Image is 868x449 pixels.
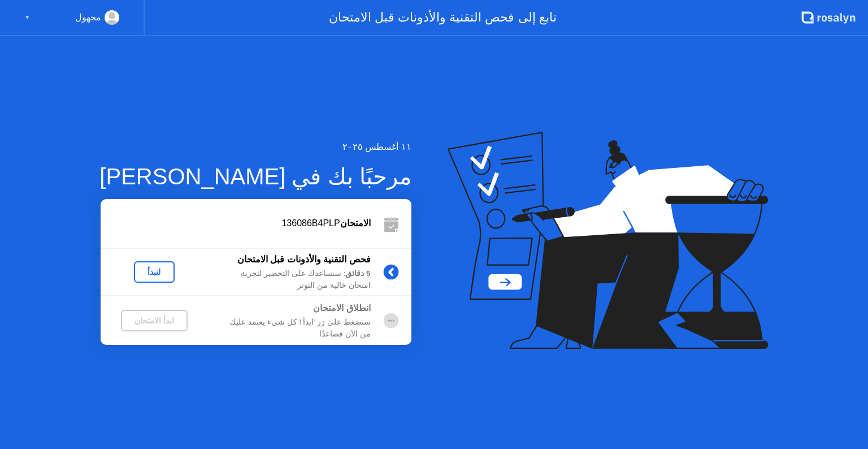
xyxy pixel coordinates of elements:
[237,254,371,264] b: فحص التقنية والأذونات قبل الامتحان
[101,217,371,230] div: 136086B4PLP
[24,10,30,25] div: ▼
[313,303,370,313] b: انطلاق الامتحان
[75,10,101,25] div: مجهول
[345,269,370,278] b: 5 دقائق
[121,310,188,331] button: ابدأ الامتحان
[134,261,175,283] button: لنبدأ
[99,140,411,154] div: ١١ أغسطس ٢٠٢٥
[125,316,183,325] div: ابدأ الامتحان
[99,159,411,193] div: مرحبًا بك في [PERSON_NAME]
[208,317,371,340] div: ستضغط على زر 'ابدأ'! كل شيء يعتمد عليك من الآن فصاعدًا
[340,218,371,228] b: الامتحان
[208,268,371,291] div: : سنساعدك على التحضير لتجربة امتحان خالية من التوتر
[138,267,170,277] div: لنبدأ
